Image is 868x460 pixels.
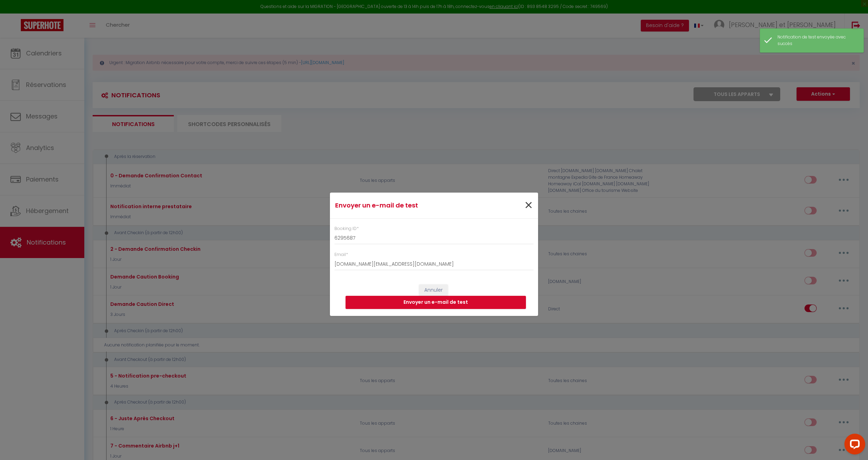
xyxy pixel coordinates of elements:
button: Annuler [419,284,448,296]
span: × [524,195,533,216]
button: Envoyer un e-mail de test [346,296,526,309]
iframe: LiveChat chat widget [839,431,868,460]
label: Email [334,251,348,258]
label: Booking ID [334,225,359,232]
h4: Envoyer un e-mail de test [335,201,464,210]
button: Close [524,198,533,213]
div: Notification de test envoyée avec succès [777,34,857,47]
